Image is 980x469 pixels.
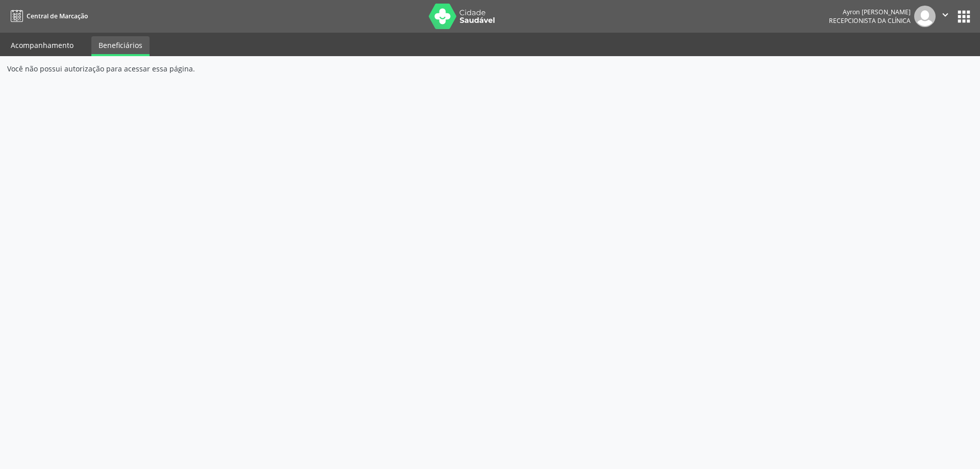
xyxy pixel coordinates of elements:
span: Recepcionista da clínica [829,16,911,25]
button: apps [955,8,973,26]
a: Central de Marcação [7,8,88,24]
a: Beneficiários [91,36,150,56]
img: img [914,6,936,27]
a: Acompanhamento [4,36,81,54]
div: Você não possui autorização para acessar essa página. [7,63,973,74]
i:  [940,9,951,20]
span: Central de Marcação [27,12,88,20]
button:  [936,6,955,27]
div: Ayron [PERSON_NAME] [829,8,911,16]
